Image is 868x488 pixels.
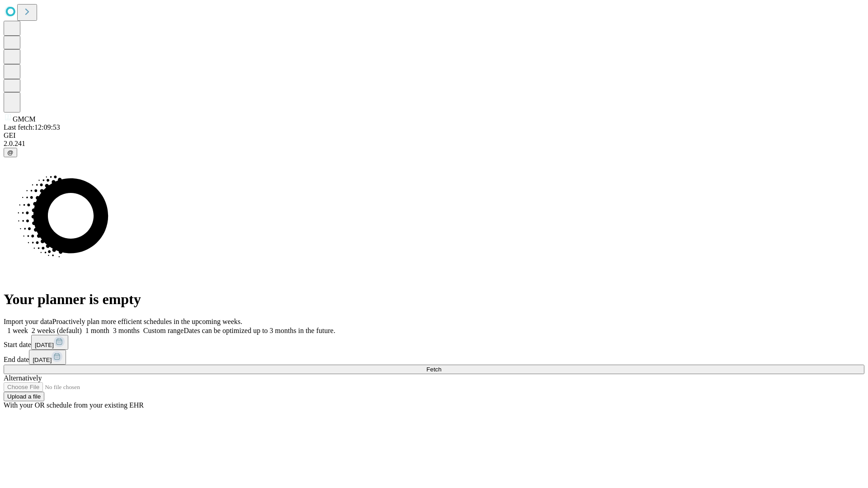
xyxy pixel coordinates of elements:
[85,327,109,334] span: 1 month
[35,342,54,348] span: [DATE]
[4,140,864,148] div: 2.0.241
[4,123,60,131] span: Last fetch: 12:09:53
[13,115,36,123] span: GMCM
[4,392,44,401] button: Upload a file
[4,131,864,140] div: GEI
[32,327,82,334] span: 2 weeks (default)
[4,350,864,365] div: End date
[143,327,184,334] span: Custom range
[113,327,140,334] span: 3 months
[4,374,42,382] span: Alternatively
[4,318,52,325] span: Import your data
[31,335,68,350] button: [DATE]
[4,148,17,157] button: @
[4,335,864,350] div: Start date
[426,366,441,373] span: Fetch
[4,365,864,374] button: Fetch
[33,357,52,363] span: [DATE]
[4,291,864,308] h1: Your planner is empty
[184,327,335,334] span: Dates can be optimized up to 3 months in the future.
[52,318,242,325] span: Proactively plan more efficient schedules in the upcoming weeks.
[4,401,144,409] span: With your OR schedule from your existing EHR
[29,350,66,365] button: [DATE]
[7,149,14,156] span: @
[7,327,28,334] span: 1 week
